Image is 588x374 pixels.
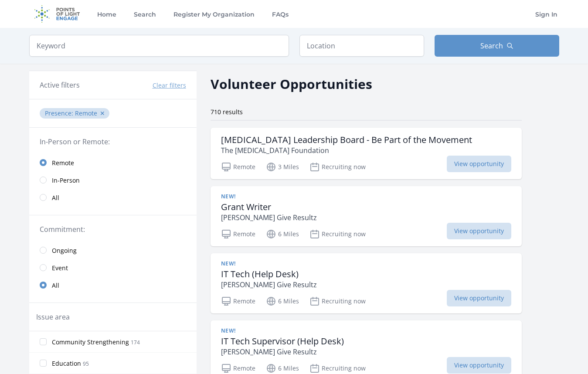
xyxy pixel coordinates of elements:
span: Education [52,359,81,368]
a: All [29,276,197,294]
span: View opportunity [447,357,511,374]
span: 174 [131,339,140,346]
input: Keyword [29,35,289,57]
h3: [MEDICAL_DATA] Leadership Board - Be Part of the Movement [221,135,472,145]
p: Remote [221,363,255,374]
a: New! Grant Writer [PERSON_NAME] Give Resultz Remote 6 Miles Recruiting now View opportunity [211,186,522,246]
input: Community Strengthening 174 [40,338,47,345]
span: All [52,194,59,202]
button: Clear filters [153,81,186,90]
legend: In-Person or Remote: [40,136,186,147]
legend: Commitment: [40,224,186,235]
p: 6 Miles [266,296,299,306]
span: View opportunity [447,290,511,306]
p: Remote [221,162,255,172]
input: Location [299,35,424,57]
p: 6 Miles [266,363,299,374]
p: [PERSON_NAME] Give Resultz [221,347,344,357]
a: Remote [29,154,197,171]
button: Search [435,35,559,57]
span: New! [221,260,236,267]
span: Event [52,264,68,272]
span: All [52,281,59,290]
p: [PERSON_NAME] Give Resultz [221,279,317,290]
span: Remote [75,109,97,117]
input: Education 95 [40,360,47,367]
span: New! [221,327,236,334]
button: ✕ [100,109,105,118]
p: Recruiting now [309,162,366,172]
a: In-Person [29,171,197,189]
span: Community Strengthening [52,338,129,347]
p: Recruiting now [309,229,366,239]
h3: Active filters [40,80,80,90]
a: [MEDICAL_DATA] Leadership Board - Be Part of the Movement The [MEDICAL_DATA] Foundation Remote 3 ... [211,128,522,179]
a: New! IT Tech (Help Desk) [PERSON_NAME] Give Resultz Remote 6 Miles Recruiting now View opportunity [211,253,522,313]
span: Remote [52,159,74,167]
span: In-Person [52,176,80,185]
p: [PERSON_NAME] Give Resultz [221,212,317,223]
span: Presence : [45,109,75,117]
span: Search [480,41,503,51]
h3: IT Tech Supervisor (Help Desk) [221,336,344,347]
span: View opportunity [447,156,511,172]
span: 710 results [211,108,243,116]
span: Ongoing [52,246,77,255]
p: Recruiting now [309,296,366,306]
p: Remote [221,229,255,239]
h2: Volunteer Opportunities [211,74,372,94]
span: View opportunity [447,223,511,239]
a: All [29,189,197,206]
a: Ongoing [29,241,197,259]
span: 95 [83,360,89,367]
p: Recruiting now [309,363,366,374]
a: Event [29,259,197,276]
p: 6 Miles [266,229,299,239]
p: Remote [221,296,255,306]
p: 3 Miles [266,162,299,172]
span: New! [221,193,236,200]
h3: Grant Writer [221,202,317,212]
legend: Issue area [36,312,70,322]
p: The [MEDICAL_DATA] Foundation [221,145,472,156]
h3: IT Tech (Help Desk) [221,269,317,279]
